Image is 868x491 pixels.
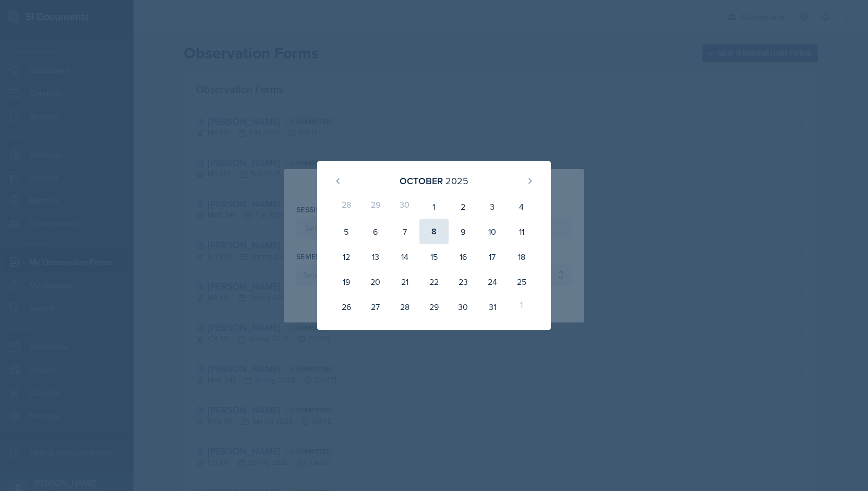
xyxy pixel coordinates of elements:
[390,294,419,319] div: 28
[419,244,449,269] div: 15
[361,294,390,319] div: 27
[419,219,449,244] div: 8
[507,219,536,244] div: 11
[390,269,419,294] div: 21
[419,269,449,294] div: 22
[361,244,390,269] div: 13
[390,194,419,219] div: 30
[332,294,361,319] div: 26
[507,294,536,319] div: 1
[449,244,478,269] div: 16
[361,269,390,294] div: 20
[449,219,478,244] div: 9
[361,194,390,219] div: 29
[478,269,507,294] div: 24
[507,244,536,269] div: 18
[449,269,478,294] div: 23
[332,219,361,244] div: 5
[478,194,507,219] div: 3
[390,219,419,244] div: 7
[419,294,449,319] div: 29
[478,294,507,319] div: 31
[332,244,361,269] div: 12
[449,194,478,219] div: 2
[419,194,449,219] div: 1
[332,194,361,219] div: 28
[445,174,468,188] div: 2025
[332,269,361,294] div: 19
[400,174,443,188] div: October
[390,244,419,269] div: 14
[361,219,390,244] div: 6
[449,294,478,319] div: 30
[507,269,536,294] div: 25
[478,244,507,269] div: 17
[507,194,536,219] div: 4
[478,219,507,244] div: 10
